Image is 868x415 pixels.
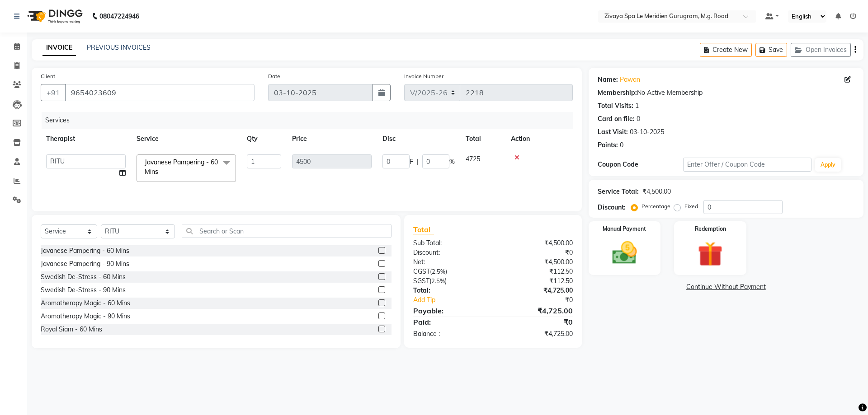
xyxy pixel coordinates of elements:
img: _gift.svg [690,238,731,270]
div: Net: [406,257,493,267]
a: Continue Without Payment [590,282,862,292]
a: x [158,168,162,176]
label: Redemption [695,225,726,233]
div: Aromatherapy Magic - 90 Mins [41,312,130,321]
label: Manual Payment [603,225,646,233]
div: Javanese Pampering - 60 Mins [41,246,129,256]
img: _cash.svg [604,238,645,267]
div: Paid: [406,317,493,327]
span: % [449,157,455,167]
div: No Active Membership [598,88,854,98]
div: Aromatherapy Magic - 60 Mins [41,298,130,308]
div: Card on file: [598,114,635,124]
th: Price [287,129,377,149]
label: Invoice Number [404,72,443,80]
span: SGST [413,277,429,285]
span: | [417,157,419,167]
div: ₹4,725.00 [493,286,579,295]
div: ₹4,725.00 [493,305,579,316]
div: ₹112.50 [493,276,579,286]
div: Services [42,112,580,129]
div: Balance : [406,329,493,339]
th: Therapist [41,129,131,149]
div: Coupon Code [598,160,683,169]
div: Points: [598,140,618,150]
div: Total Visits: [598,101,633,111]
div: 03-10-2025 [630,127,664,137]
div: Sub Total: [406,238,493,248]
button: Open Invoices [791,43,851,57]
div: ₹0 [493,248,579,257]
span: 4725 [466,155,480,163]
div: Discount: [598,203,626,212]
div: Swedish De-Stress - 90 Mins [41,285,126,295]
th: Total [460,129,505,149]
div: ₹4,500.00 [493,238,579,248]
div: ₹0 [507,295,579,305]
button: Save [755,43,787,57]
a: INVOICE [42,40,76,56]
span: 2.5% [431,277,445,284]
div: Membership: [598,88,637,98]
div: ₹112.50 [493,267,579,276]
input: Search or Scan [182,224,392,238]
button: Create New [700,43,752,57]
span: 2.5% [432,268,445,275]
b: 08047224946 [99,4,139,29]
input: Enter Offer / Coupon Code [683,158,811,172]
div: Last Visit: [598,127,628,137]
div: Javanese Pampering - 90 Mins [41,259,129,269]
span: Javanese Pampering - 60 Mins [145,158,218,176]
a: Add Tip [406,295,507,305]
div: ₹0 [493,317,579,327]
button: +91 [41,84,66,101]
div: ₹4,500.00 [642,187,671,196]
span: Total [413,225,434,234]
span: CGST [413,267,430,275]
th: Action [505,129,573,149]
div: Swedish De-Stress - 60 Mins [41,272,126,282]
div: 0 [620,140,623,150]
a: PREVIOUS INVOICES [87,43,151,51]
div: Service Total: [598,187,639,196]
th: Service [131,129,241,149]
div: 1 [635,101,639,111]
input: Search by Name/Mobile/Email/Code [65,84,255,101]
div: ₹4,725.00 [493,329,579,339]
div: 0 [637,114,640,124]
label: Date [268,72,280,80]
div: Payable: [406,305,493,316]
div: ( ) [406,276,493,286]
div: Royal Siam - 60 Mins [41,325,102,334]
div: ( ) [406,267,493,276]
div: ₹4,500.00 [493,257,579,267]
button: Apply [815,158,841,172]
label: Percentage [642,202,670,210]
label: Client [41,72,55,80]
span: F [410,157,413,167]
label: Fixed [684,202,698,210]
a: Pawan [620,75,640,84]
div: Total: [406,286,493,295]
div: Name: [598,75,618,84]
th: Disc [377,129,460,149]
img: logo [23,4,85,29]
th: Qty [241,129,287,149]
div: Discount: [406,248,493,257]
